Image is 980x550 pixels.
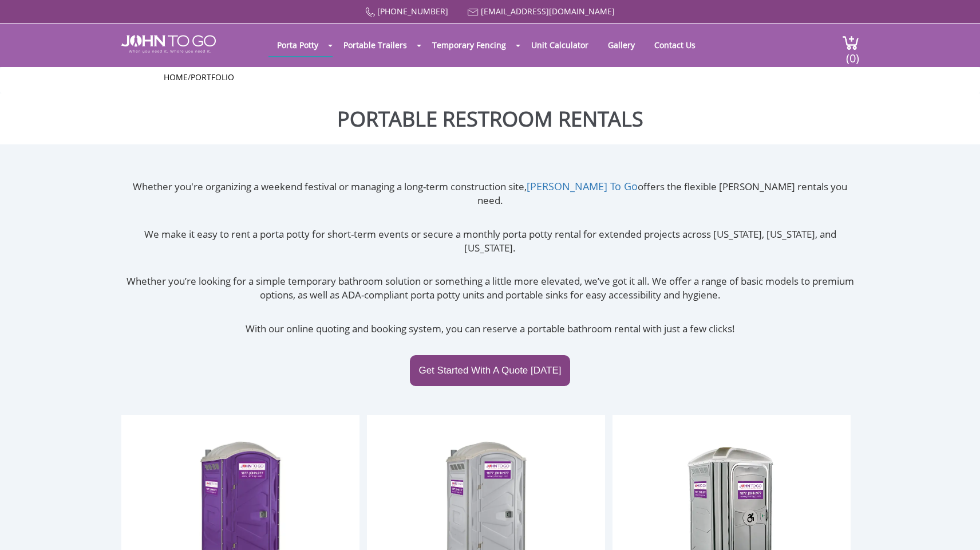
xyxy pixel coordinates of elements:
[934,504,980,550] button: Live Chat
[121,35,216,53] img: JOHN to go
[164,72,816,83] ul: /
[410,355,570,386] a: Get Started With A Quote [DATE]
[424,34,515,56] a: Temporary Fencing
[121,322,859,336] p: With our online quoting and booking system, you can reserve a portable bathroom rental with just ...
[481,6,615,17] a: [EMAIL_ADDRESS][DOMAIN_NAME]
[527,179,638,193] a: [PERSON_NAME] To Go
[121,179,859,208] p: Whether you're organizing a weekend festival or managing a long-term construction site, offers th...
[121,227,859,256] p: We make it easy to rent a porta potty for short-term events or secure a monthly porta potty renta...
[335,34,416,56] a: Portable Trailers
[191,72,234,82] a: Portfolio
[842,35,859,50] img: cart a
[377,6,448,17] a: [PHONE_NUMBER]
[121,274,859,302] p: Whether you’re looking for a simple temporary bathroom solution or something a little more elevat...
[468,9,479,16] img: Mail
[365,7,375,17] img: Call
[599,34,643,56] a: Gallery
[268,34,327,56] a: Porta Potty
[646,34,704,56] a: Contact Us
[845,41,859,66] span: (0)
[164,72,188,82] a: Home
[523,34,597,56] a: Unit Calculator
